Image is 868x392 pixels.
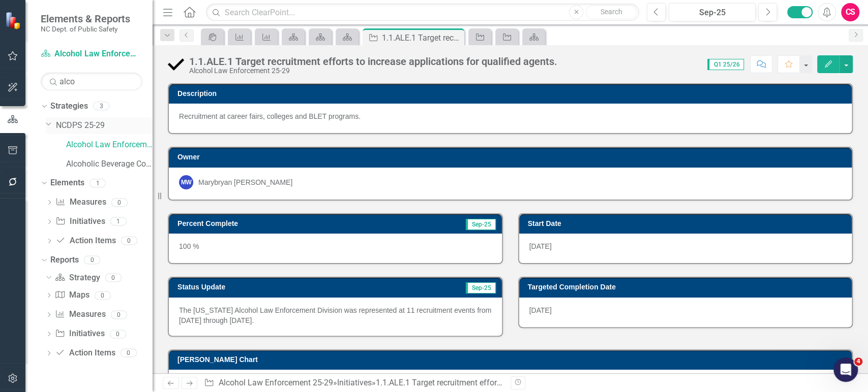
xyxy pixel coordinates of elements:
[66,139,153,151] a: Alcohol Law Enforcement 25-29
[707,59,744,70] span: Q1 25/26
[55,328,104,340] a: Initiatives
[55,289,89,301] a: Maps
[833,357,858,382] iframe: Intercom live chat
[89,179,106,187] div: 1
[177,90,847,97] h3: Description
[179,111,842,121] div: Recruitment at career fairs, colleges and BLET programs.
[669,3,756,21] button: Sep-25
[204,377,502,389] div: » »
[55,272,100,284] a: Strategy
[841,3,859,21] button: CS
[601,8,622,16] span: Search
[206,4,639,21] input: Search ClearPoint...
[586,5,637,19] button: Search
[337,378,372,387] a: Initiatives
[41,73,142,90] input: Search Below...
[854,357,862,366] span: 4
[121,349,137,357] div: 0
[55,235,115,247] a: Action Items
[198,177,292,187] div: Marybryan [PERSON_NAME]
[466,282,496,293] span: Sep-25
[55,347,115,359] a: Action Items
[55,216,105,227] a: Initiatives
[5,11,23,29] img: ClearPoint Strategy
[219,378,333,387] a: Alcohol Law Enforcement 25-29
[529,242,552,250] span: [DATE]
[55,197,106,208] a: Measures
[121,237,137,245] div: 0
[84,255,100,264] div: 0
[177,153,847,161] h3: Owner
[41,13,130,25] span: Elements & Reports
[528,283,847,291] h3: Targeted Completion Date
[376,378,665,387] div: 1.1.ALE.1 Target recruitment efforts to increase applications for qualified agents.
[55,309,105,320] a: Measures
[179,305,492,325] p: The [US_STATE] Alcohol Law Enforcement Division was represented at 11 recruitment events from [DA...
[111,198,128,207] div: 0
[41,48,142,60] a: Alcohol Law Enforcement 25-29
[110,330,126,338] div: 0
[177,283,371,291] h3: Status Update
[529,306,552,314] span: [DATE]
[110,217,127,226] div: 1
[93,102,109,111] div: 3
[466,219,496,230] span: Sep-25
[50,101,88,112] a: Strategies
[177,356,847,364] h3: [PERSON_NAME] Chart
[50,177,84,189] a: Elements
[382,31,462,44] div: 1.1.ALE.1 Target recruitment efforts to increase applications for qualified agents.
[105,273,122,282] div: 0
[528,220,847,227] h3: Start Date
[111,310,127,319] div: 0
[177,220,388,227] h3: Percent Complete
[56,120,153,132] a: NCDPS 25-29
[66,158,153,170] a: Alcoholic Beverage Control 25-29
[189,67,557,75] div: Alcohol Law Enforcement 25-29
[95,291,111,300] div: 0
[189,56,557,67] div: 1.1.ALE.1 Target recruitment efforts to increase applications for qualified agents.
[169,234,502,263] div: 100 %
[168,56,184,73] img: Complete
[41,25,130,33] small: NC Dept. of Public Safety
[50,254,79,266] a: Reports
[672,7,752,19] div: Sep-25
[179,175,193,189] div: MW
